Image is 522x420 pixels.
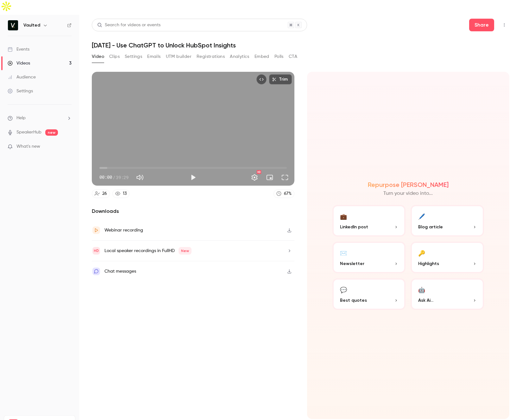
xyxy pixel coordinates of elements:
button: Share [469,19,494,31]
button: 💬Best quotes [332,278,406,310]
button: Settings [125,52,142,62]
a: 26 [92,189,110,198]
button: Settings [248,171,261,184]
a: 67% [274,189,294,198]
div: Local speaker recordings in FullHD [104,247,192,255]
span: 39:29 [116,174,129,181]
button: Trim [269,74,292,84]
h2: Downloads [92,207,294,215]
div: HD [257,170,261,174]
div: Webinar recording [104,226,143,234]
button: 💼LinkedIn post [332,205,406,237]
div: 💼 [340,211,347,221]
button: Analytics [230,52,249,62]
button: Emails [147,52,160,62]
button: 🖊️Blog article [411,205,484,237]
button: Polls [274,52,284,62]
button: 🤖Ask Ai... [411,278,484,310]
div: 🤖 [418,285,425,294]
a: SpeakerHub [16,129,41,136]
div: 13 [123,190,127,197]
span: 00:00 [99,174,112,181]
span: LinkedIn post [340,224,368,230]
button: Registrations [197,52,225,62]
span: Best quotes [340,297,367,304]
button: ✉️Newsletter [332,242,406,273]
iframe: Noticeable Trigger [64,144,72,150]
button: CTA [289,52,297,62]
button: Play [187,171,199,184]
div: ✉️ [340,248,347,258]
button: UTM builder [166,52,192,62]
span: New [179,247,192,255]
div: 26 [102,190,107,197]
span: new [45,129,58,136]
span: Newsletter [340,260,364,267]
img: Vaulted [8,20,18,30]
div: 🔑 [418,248,425,258]
span: Ask Ai... [418,297,433,304]
p: Turn your video into... [383,190,433,197]
button: Full screen [279,171,291,184]
div: Events [8,46,29,52]
div: Search for videos or events [97,22,160,28]
h2: Repurpose [PERSON_NAME] [368,181,449,188]
div: Settings [8,88,33,94]
span: What's new [16,143,40,150]
button: Embed [255,52,269,62]
button: Mute [134,171,146,184]
div: 00:00 [99,174,129,181]
span: Help [16,115,26,121]
span: Highlights [418,260,439,267]
div: 🖊️ [418,211,425,221]
div: 💬 [340,285,347,294]
div: Videos [8,60,30,66]
div: Chat messages [104,268,136,275]
li: help-dropdown-opener [8,115,72,121]
div: 67 % [284,190,292,197]
a: 13 [112,189,129,198]
button: Turn on miniplayer [263,171,276,184]
button: 🔑Highlights [411,242,484,273]
button: Clips [109,52,120,62]
button: Video [92,52,104,62]
div: Audience [8,74,36,80]
span: / [113,174,115,181]
button: Embed video [256,74,267,84]
h6: Vaulted [23,22,40,28]
button: Top Bar Actions [499,20,509,30]
span: Blog article [418,224,443,230]
h1: [DATE] - Use ChatGPT to Unlock HubSpot Insights [92,41,509,49]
